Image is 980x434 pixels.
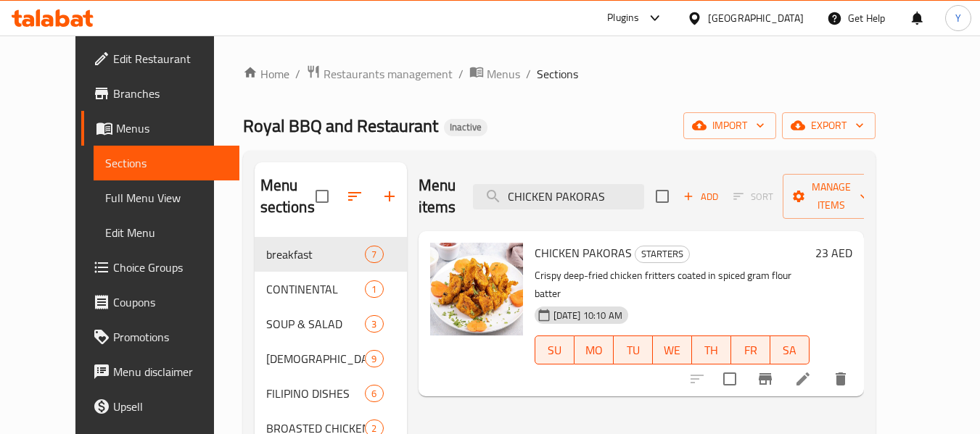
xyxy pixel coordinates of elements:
[255,272,407,306] div: CONTINENTAL1
[266,385,366,402] span: FILIPINO DISHES
[678,185,724,208] button: Add
[419,175,456,218] h2: Menu items
[113,363,228,380] span: Menu disclaimer
[823,362,858,396] button: delete
[955,10,961,26] span: Y
[365,350,383,367] div: items
[295,65,300,83] li: /
[243,65,289,83] a: Home
[635,246,690,263] div: STARTERS
[366,283,382,296] span: 1
[266,280,366,298] span: CONTINENTAL
[365,315,383,333] div: items
[81,111,239,146] a: Menus
[724,185,783,208] span: Select section first
[337,179,372,214] span: Sort sections
[365,246,383,263] div: items
[81,320,239,354] a: Promotions
[266,350,366,367] div: CHINESE
[105,189,228,206] span: Full Menu View
[695,117,765,135] span: import
[659,340,686,361] span: WE
[105,224,228,241] span: Edit Menu
[366,352,382,366] span: 9
[794,178,868,214] span: Manage items
[607,9,639,27] div: Plugins
[116,120,228,137] span: Menus
[255,376,407,411] div: FILIPINO DISHES6
[770,335,810,364] button: SA
[444,121,487,133] span: Inactive
[113,328,228,346] span: Promotions
[243,64,876,83] nav: breadcrumb
[306,64,453,83] a: Restaurants management
[794,370,812,388] a: Edit menu item
[683,112,776,139] button: import
[614,335,653,364] button: TU
[548,309,628,322] span: [DATE] 10:10 AM
[541,340,569,361] span: SU
[469,64,520,83] a: Menus
[535,242,632,264] span: CHICKEN PAKORAS
[81,389,239,424] a: Upsell
[113,85,228,102] span: Branches
[260,175,316,218] h2: Menu sections
[365,280,383,298] div: items
[81,354,239,389] a: Menu disclaimer
[266,315,366,333] span: SOUP & SALAD
[324,65,453,83] span: Restaurants management
[94,215,239,250] a: Edit Menu
[535,335,575,364] button: SU
[815,243,852,263] h6: 23 AED
[366,248,382,262] span: 7
[473,184,644,209] input: search
[647,181,678,212] span: Select section
[535,267,810,303] p: Crispy deep-fried chicken fritters coated in spiced gram flour batter
[678,185,724,208] span: Add item
[105,154,228,172] span: Sections
[255,306,407,341] div: SOUP & SALAD3
[255,237,407,272] div: breakfast7
[366,317,382,331] span: 3
[526,65,531,83] li: /
[81,285,239,320] a: Coupons
[81,250,239,285] a: Choice Groups
[113,50,228,67] span: Edit Restaurant
[708,10,804,26] div: [GEOGRAPHIC_DATA]
[372,179,407,214] button: Add section
[266,246,366,263] span: breakfast
[537,65,578,83] span: Sections
[366,387,382,401] span: 6
[715,364,745,394] span: Select to update
[81,41,239,76] a: Edit Restaurant
[81,76,239,111] a: Branches
[487,65,520,83] span: Menus
[698,340,725,361] span: TH
[94,180,239,215] a: Full Menu View
[430,243,523,335] img: CHICKEN PAKORAS
[635,246,689,262] span: STARTERS
[782,112,876,139] button: export
[783,174,880,219] button: Manage items
[458,65,464,83] li: /
[365,385,383,402] div: items
[580,340,608,361] span: MO
[653,335,692,364] button: WE
[737,340,765,361] span: FR
[255,341,407,376] div: [DEMOGRAPHIC_DATA]9
[113,259,228,276] span: Choice Groups
[94,146,239,180] a: Sections
[692,335,731,364] button: TH
[575,335,614,364] button: MO
[113,293,228,311] span: Coupons
[794,117,864,135] span: export
[243,109,438,142] span: Royal BBQ and Restaurant
[681,188,720,205] span: Add
[444,119,487,136] div: Inactive
[113,398,228,415] span: Upsell
[307,181,337,212] span: Select all sections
